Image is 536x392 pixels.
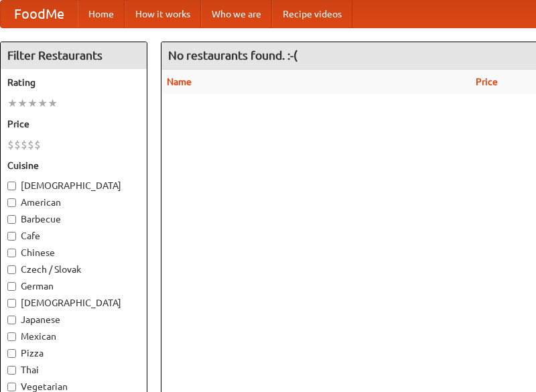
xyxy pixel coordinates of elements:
li: $ [27,137,34,152]
input: Pizza [7,349,16,358]
label: German [7,279,140,293]
label: [DEMOGRAPHIC_DATA] [7,296,140,310]
input: [DEMOGRAPHIC_DATA] [7,299,16,308]
input: [DEMOGRAPHIC_DATA] [7,182,16,190]
input: Cafe [7,232,16,241]
a: How it works [125,1,201,27]
input: Czech / Slovak [7,265,16,274]
input: Barbecue [7,215,16,224]
h5: Price [7,117,140,131]
li: ★ [48,96,58,111]
li: ★ [7,96,17,111]
label: [DEMOGRAPHIC_DATA] [7,179,140,192]
li: $ [21,137,27,152]
a: FoodMe [1,1,78,27]
h5: Rating [7,76,140,89]
label: Japanese [7,313,140,326]
li: ★ [27,96,38,111]
li: ★ [17,96,27,111]
a: Home [78,1,125,27]
input: German [7,282,16,291]
input: Thai [7,366,16,375]
input: Japanese [7,316,16,324]
a: Who we are [201,1,272,27]
li: ★ [38,96,48,111]
li: $ [14,137,21,152]
li: $ [34,137,41,152]
a: Recipe videos [272,1,352,27]
h5: Cuisine [7,159,140,172]
input: Vegetarian [7,383,16,391]
label: Czech / Slovak [7,263,140,276]
label: Cafe [7,229,140,243]
label: Pizza [7,346,140,360]
a: Price [476,76,498,87]
label: Chinese [7,246,140,259]
label: Mexican [7,330,140,343]
input: Mexican [7,332,16,341]
h4: Filter Restaurants [1,42,147,69]
li: $ [7,137,14,152]
label: Thai [7,363,140,377]
ng-pluralize: No restaurants found. :-( [168,49,297,62]
a: Name [167,76,192,87]
label: Barbecue [7,212,140,226]
label: American [7,196,140,209]
input: American [7,198,16,207]
input: Chinese [7,249,16,257]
